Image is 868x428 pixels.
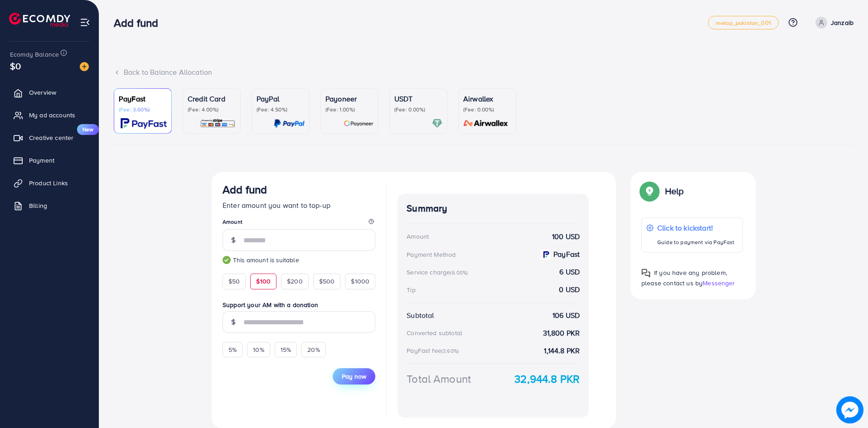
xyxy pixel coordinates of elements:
span: Messenger [703,279,735,288]
span: $1000 [351,277,369,286]
p: Payoneer [325,93,373,104]
img: guide [223,256,231,264]
p: USDT [394,93,442,104]
img: card [432,118,442,129]
img: Popup guide [641,269,650,278]
span: Creative center [29,133,73,142]
img: image [80,62,89,71]
img: Popup guide [641,183,658,199]
strong: 6 USD [559,267,580,277]
p: Enter amount you want to top-up [223,200,375,211]
span: 10% [253,345,264,354]
p: (Fee: 4.00%) [188,106,236,113]
p: Airwallex [463,93,511,104]
span: 20% [307,345,320,354]
strong: 0 USD [559,284,580,295]
span: $50 [228,277,240,286]
span: If you have any problem, please contact us by [641,268,727,288]
div: Subtotal [407,310,434,321]
strong: 100 USD [552,231,580,242]
h3: Add fund [114,16,165,29]
p: Click to kickstart! [657,222,734,233]
p: Credit Card [188,93,236,104]
span: Payment [29,156,54,165]
p: Janzaib [831,17,853,28]
img: card [344,118,373,129]
p: (Fee: 3.60%) [119,106,167,113]
img: menu [80,17,90,28]
img: logo [9,13,70,27]
img: card [200,118,236,129]
div: PayFast fee [407,346,461,355]
a: Janzaib [812,17,853,29]
small: (3.60%) [441,347,459,355]
img: card [274,118,305,129]
small: This amount is suitable [223,255,375,264]
a: metap_pakistan_001 [708,16,779,29]
a: Overview [7,83,92,101]
p: PayPal [257,93,305,104]
span: Overview [29,88,56,97]
a: Product Links [7,174,92,192]
legend: Amount [223,218,375,229]
span: Product Links [29,178,68,188]
img: payment [541,250,551,260]
a: Billing [7,197,92,215]
p: Guide to payment via PayFast [657,237,734,248]
span: $100 [256,277,271,286]
p: Help [665,186,684,197]
div: Tip [407,285,415,294]
strong: 31,800 PKR [543,328,580,338]
div: Converted subtotal [407,328,462,337]
h4: Summary [407,203,580,214]
p: PayFast [119,93,167,104]
p: (Fee: 0.00%) [463,106,511,113]
span: 5% [228,345,237,354]
div: Total Amount [407,371,471,387]
strong: 1,144.8 PKR [544,346,580,356]
img: image [836,396,863,423]
span: Ecomdy Balance [10,50,59,59]
small: (6.00%) [450,269,468,276]
div: Service charge [407,268,470,277]
span: $500 [319,277,335,286]
div: Payment Method [407,250,456,259]
a: Payment [7,151,92,169]
label: Support your AM with a donation [223,300,375,309]
span: New [77,124,99,135]
a: Creative centerNew [7,129,92,147]
span: Pay now [342,372,366,381]
span: Billing [29,201,47,210]
img: card [461,118,511,129]
button: Pay now [333,368,375,385]
p: (Fee: 1.00%) [325,106,373,113]
p: (Fee: 4.50%) [257,106,305,113]
span: My ad accounts [29,111,75,120]
div: Amount [407,232,429,241]
span: $200 [287,277,303,286]
strong: PayFast [553,249,580,260]
span: 15% [281,345,291,354]
img: card [121,118,167,129]
strong: 106 USD [553,310,580,321]
a: My ad accounts [7,106,92,124]
strong: 32,944.8 PKR [514,371,580,387]
span: metap_pakistan_001 [716,20,771,26]
div: Back to Balance Allocation [114,67,853,77]
span: $0 [10,59,21,72]
p: (Fee: 0.00%) [394,106,442,113]
h3: Add fund [223,183,267,196]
